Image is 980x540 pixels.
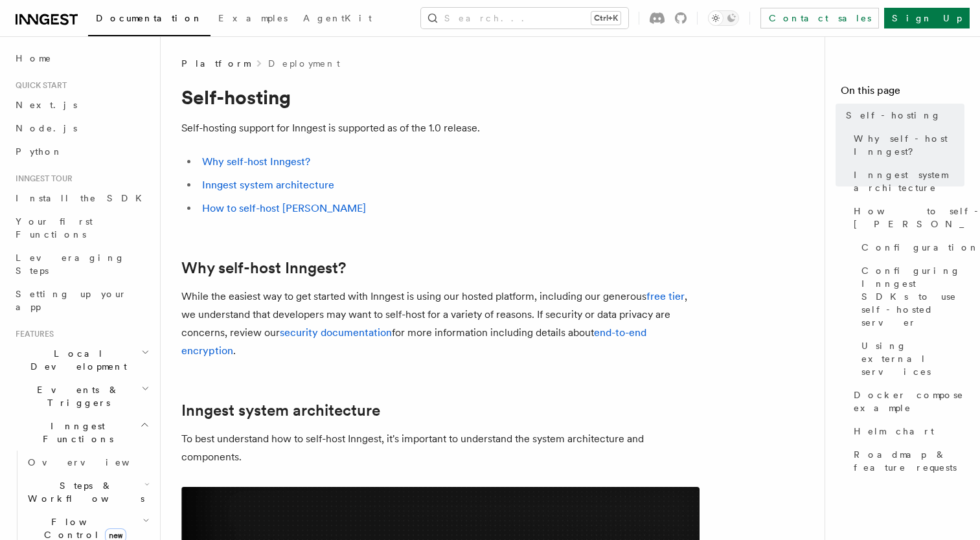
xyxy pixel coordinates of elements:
[10,342,152,378] button: Local Development
[16,100,77,110] span: Next.js
[280,326,392,339] a: security documentation
[861,241,979,254] span: Configuration
[88,4,211,36] a: Documentation
[181,119,700,137] p: Self-hosting support for Inngest is supported as of the 1.0 release.
[646,290,685,302] a: free tier
[16,123,77,133] span: Node.js
[181,401,380,420] a: Inngest system architecture
[854,168,964,194] span: Inngest system architecture
[10,140,152,163] a: Python
[202,202,366,214] a: How to self-host [PERSON_NAME]
[10,414,152,451] button: Inngest Functions
[181,287,700,360] p: While the easiest way to get started with Inngest is using our hosted platform, including our gen...
[16,146,63,157] span: Python
[849,127,964,163] a: Why self-host Inngest?
[303,13,372,23] span: AgentKit
[861,339,964,378] span: Using external services
[846,109,941,122] span: Self-hosting
[295,4,380,35] a: AgentKit
[202,179,334,191] a: Inngest system architecture
[96,13,203,23] span: Documentation
[10,347,141,373] span: Local Development
[854,448,964,474] span: Roadmap & feature requests
[841,104,964,127] a: Self-hosting
[10,80,67,91] span: Quick start
[10,186,152,210] a: Install the SDK
[10,378,152,414] button: Events & Triggers
[10,246,152,282] a: Leveraging Steps
[856,334,964,383] a: Using external services
[10,210,152,246] a: Your first Functions
[856,236,964,259] a: Configuration
[708,10,739,26] button: Toggle dark mode
[218,13,288,23] span: Examples
[28,457,161,467] span: Overview
[849,420,964,443] a: Helm chart
[854,425,934,438] span: Helm chart
[268,57,340,70] a: Deployment
[10,282,152,319] a: Setting up your app
[23,479,144,505] span: Steps & Workflows
[181,57,250,70] span: Platform
[16,216,93,240] span: Your first Functions
[10,47,152,70] a: Home
[760,8,879,28] a: Contact sales
[211,4,295,35] a: Examples
[202,155,310,168] a: Why self-host Inngest?
[16,52,52,65] span: Home
[23,451,152,474] a: Overview
[16,289,127,312] span: Setting up your app
[23,474,152,510] button: Steps & Workflows
[10,420,140,445] span: Inngest Functions
[10,383,141,409] span: Events & Triggers
[849,163,964,199] a: Inngest system architecture
[181,430,700,466] p: To best understand how to self-host Inngest, it's important to understand the system architecture...
[884,8,970,28] a: Sign Up
[10,174,73,184] span: Inngest tour
[849,383,964,420] a: Docker compose example
[854,132,964,158] span: Why self-host Inngest?
[10,117,152,140] a: Node.js
[591,12,621,25] kbd: Ctrl+K
[861,264,964,329] span: Configuring Inngest SDKs to use self-hosted server
[181,259,346,277] a: Why self-host Inngest?
[16,253,125,276] span: Leveraging Steps
[10,329,54,339] span: Features
[854,388,964,414] span: Docker compose example
[856,259,964,334] a: Configuring Inngest SDKs to use self-hosted server
[849,199,964,236] a: How to self-host [PERSON_NAME]
[16,193,150,203] span: Install the SDK
[10,93,152,117] a: Next.js
[421,8,628,28] button: Search...Ctrl+K
[849,443,964,479] a: Roadmap & feature requests
[841,83,964,104] h4: On this page
[181,85,700,109] h1: Self-hosting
